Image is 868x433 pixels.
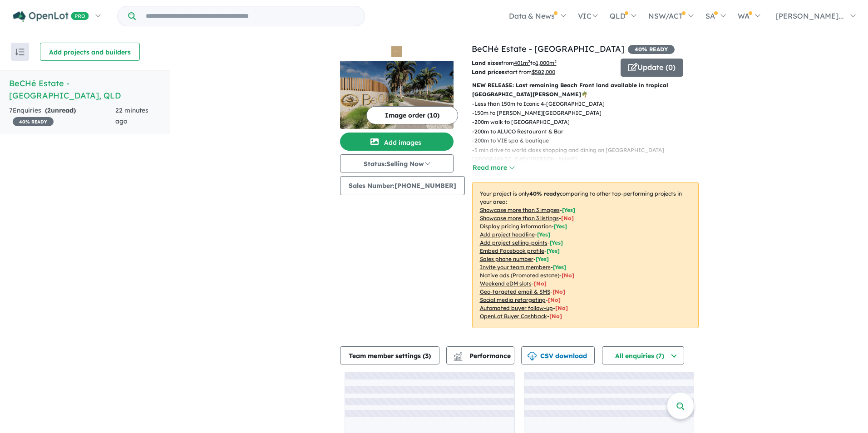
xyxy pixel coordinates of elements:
a: BeCHé Estate - [GEOGRAPHIC_DATA] [472,44,624,54]
u: Add project selling-points [480,239,547,246]
p: - 200m to ALUCO Restaurant & Bar [472,127,706,136]
button: Sales Number:[PHONE_NUMBER] [340,176,465,195]
input: Try estate name, suburb, builder or developer [138,6,363,26]
span: to [530,59,557,66]
u: Display pricing information [480,223,552,230]
button: Image order (10) [366,106,458,124]
span: [No] [555,305,568,311]
span: 22 minutes ago [115,106,148,125]
p: Your project is only comparing to other top-performing projects in your area: - - - - - - - - - -... [472,182,699,328]
span: [ No ] [561,215,574,221]
img: line-chart.svg [454,352,462,357]
p: from [472,59,614,68]
a: BeCHé Estate - Craiglie LogoBeCHé Estate - Craiglie [340,43,454,129]
button: Status:Selling Now [340,154,454,172]
span: 3 [425,352,429,360]
img: Openlot PRO Logo White [13,11,89,22]
p: - Less than 150m to Iconic 4-[GEOGRAPHIC_DATA] [472,99,706,108]
span: 40 % READY [13,117,54,126]
span: Performance [455,352,511,360]
sup: 2 [528,59,530,64]
p: start from [472,68,614,77]
div: 7 Enquir ies [9,105,115,127]
span: 40 % READY [628,45,675,54]
button: All enquiries (7) [602,346,684,364]
button: Read more [472,162,515,173]
b: Land prices [472,69,504,75]
u: Showcase more than 3 images [480,207,560,213]
p: - 200m walk to [GEOGRAPHIC_DATA] [472,118,706,127]
u: Native ads (Promoted estate) [480,272,559,279]
span: [ Yes ] [537,231,550,238]
span: 2 [47,106,51,114]
span: [No] [562,272,574,279]
p: NEW RELEASE: Last remaining Beach Front land available in tropical [GEOGRAPHIC_DATA][PERSON_NAME]🌴 [472,81,699,99]
button: Performance [446,346,514,364]
img: sort.svg [15,49,25,55]
u: 401 m [514,59,530,66]
span: [ Yes ] [550,239,563,246]
u: $ 582,000 [532,69,555,75]
span: [ Yes ] [536,256,549,262]
strong: ( unread) [45,106,76,114]
p: - 150m to [PERSON_NAME][GEOGRAPHIC_DATA] [472,108,706,118]
span: [PERSON_NAME]... [776,11,844,20]
button: Add images [340,133,454,151]
h5: BeCHé Estate - [GEOGRAPHIC_DATA] , QLD [9,77,161,102]
u: Automated buyer follow-up [480,305,553,311]
u: Weekend eDM slots [480,280,532,287]
p: - 200m to VIE spa & boutique [472,136,706,145]
b: 40 % ready [529,190,560,197]
span: [No] [552,288,565,295]
b: Land sizes [472,59,501,66]
u: Sales phone number [480,256,533,262]
span: [No] [534,280,547,287]
u: 1,000 m [536,59,557,66]
img: bar-chart.svg [454,354,463,360]
img: BeCHé Estate - Craiglie Logo [344,46,450,57]
span: [ Yes ] [554,223,567,230]
button: CSV download [521,346,595,364]
span: [ Yes ] [562,207,575,213]
u: Add project headline [480,231,535,238]
span: [ Yes ] [547,247,560,254]
button: Update (0) [621,59,683,77]
span: [No] [548,296,561,303]
img: BeCHé Estate - Craiglie [340,61,454,129]
p: - 5 min drive to world class shopping and dining on [GEOGRAPHIC_DATA] [GEOGRAPHIC_DATA][PERSON_NAME] [472,146,706,164]
u: Social media retargeting [480,296,546,303]
span: [ Yes ] [553,264,566,271]
u: Embed Facebook profile [480,247,544,254]
u: OpenLot Buyer Cashback [480,313,547,320]
u: Invite your team members [480,264,551,271]
u: Geo-targeted email & SMS [480,288,550,295]
u: Showcase more than 3 listings [480,215,559,221]
button: Team member settings (3) [340,346,439,364]
sup: 2 [554,59,557,64]
img: download icon [528,352,537,361]
span: [No] [549,313,562,320]
button: Add projects and builders [40,43,140,61]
